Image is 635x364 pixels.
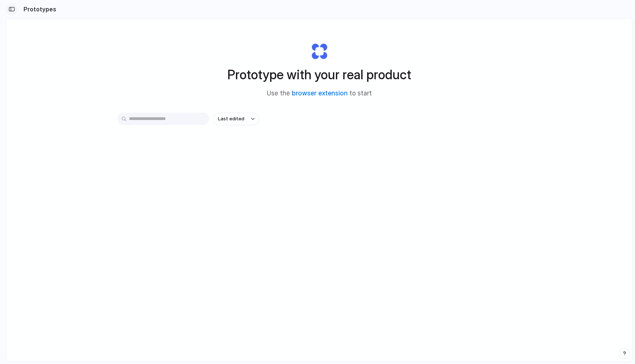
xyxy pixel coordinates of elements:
[218,115,244,123] span: Last edited
[214,113,259,125] button: Last edited
[227,65,411,84] h1: Prototype with your real product
[267,89,372,98] span: Use the to start
[21,5,56,14] h2: Prototypes
[292,90,348,97] a: browser extension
